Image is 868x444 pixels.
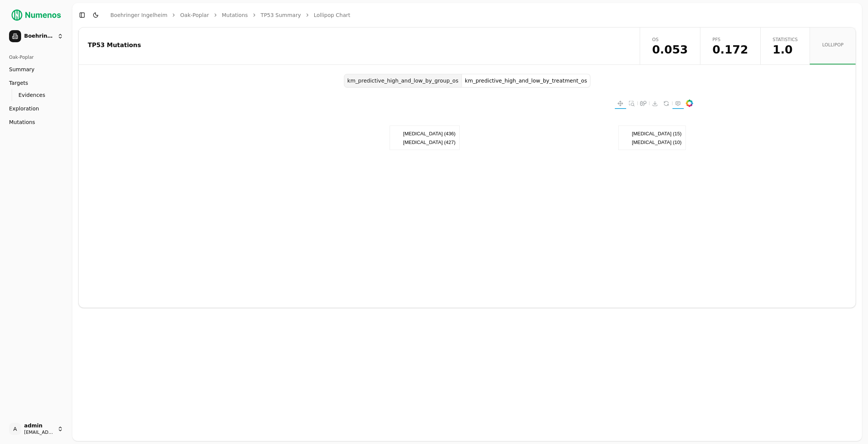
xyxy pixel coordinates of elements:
a: Evidences [15,90,57,100]
span: 1.0 [773,44,798,55]
a: lollipop [810,28,856,64]
nav: breadcrumb [110,11,350,19]
button: km_predictive_high_and_low_by_group_os [344,74,462,87]
span: statistics [773,37,798,43]
button: Boehringer Ingelheim [6,27,66,45]
button: Toggle Sidebar [77,10,87,20]
span: [EMAIL_ADDRESS] [24,429,54,435]
a: statistics1.0 [760,28,810,64]
span: Boehringer Ingelheim [24,33,54,40]
span: Summary [9,66,35,73]
button: km_predictive_high_and_low_by_treatment_os [462,74,590,87]
a: Mutations [6,116,66,128]
a: Exploration [6,103,66,115]
div: Oak-Poplar [6,51,66,63]
img: Numenos [6,6,66,24]
span: A [9,423,21,435]
a: Lollipop Chart [314,11,350,19]
button: Toggle Dark Mode [90,10,101,20]
span: Mutations [9,118,35,126]
span: admin [24,423,54,429]
span: Targets [9,79,28,87]
a: os0.053 [640,28,700,64]
div: TP53 Mutations [88,42,628,48]
button: Aadmin[EMAIL_ADDRESS] [6,420,66,438]
a: Mutations [222,11,248,19]
a: Boehringer Ingelheim [110,11,167,19]
a: Targets [6,77,66,89]
span: Evidences [18,91,45,99]
a: pfs0.172 [700,28,760,64]
span: lollipop [822,42,844,48]
a: TP53 Summary [261,11,301,19]
span: os [652,37,688,43]
a: Summary [6,63,66,75]
span: Exploration [9,105,39,112]
span: 0.053 [652,44,688,55]
a: Oak-Poplar [180,11,209,19]
span: pfs [712,37,748,43]
span: 0.172 [712,44,748,55]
